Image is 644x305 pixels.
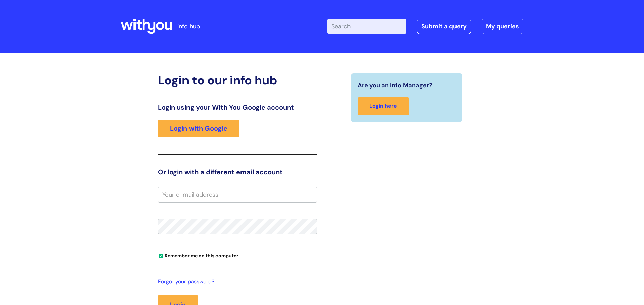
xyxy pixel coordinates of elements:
input: Your e-mail address [158,187,317,202]
a: Login with Google [158,120,239,137]
span: Are you an Info Manager? [358,80,432,91]
input: Remember me on this computer [159,254,163,258]
div: You can uncheck this option if you're logging in from a shared device [158,250,317,261]
h2: Login to our info hub [158,73,317,87]
a: Forgot your password? [158,277,314,287]
h3: Or login with a different email account [158,168,317,176]
p: info hub [177,21,200,32]
h3: Login using your With You Google account [158,103,317,111]
a: My queries [482,19,523,34]
a: Login here [358,97,409,115]
input: Search [327,19,406,34]
a: Submit a query [417,19,471,34]
label: Remember me on this computer [158,251,238,259]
